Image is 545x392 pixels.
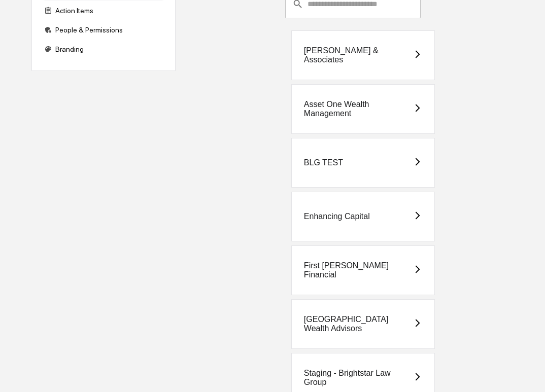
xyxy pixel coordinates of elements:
div: [PERSON_NAME] & Associates [304,46,413,64]
div: Branding [40,40,167,58]
div: People & Permissions [40,21,167,39]
div: Staging - Brightstar Law Group [304,369,413,387]
div: [GEOGRAPHIC_DATA] Wealth Advisors [304,315,413,333]
div: First [PERSON_NAME] Financial [304,261,413,279]
div: Asset One Wealth Management [304,100,413,118]
div: Action Items [40,2,167,20]
div: Enhancing Capital [304,212,370,221]
div: BLG TEST [304,158,343,167]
